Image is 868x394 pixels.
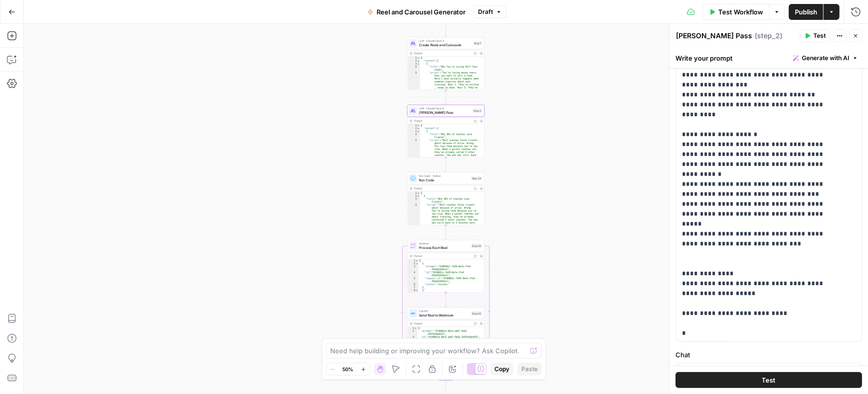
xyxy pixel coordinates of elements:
label: Chat [675,350,862,360]
div: 4 [408,133,420,139]
span: Draft [478,7,493,16]
span: Toggle code folding, rows 2 through 7 [416,262,419,265]
button: Test [675,372,862,388]
g: Edge from step_1 to step_2 [445,90,447,104]
div: 2 [408,195,420,198]
div: 3 [408,336,418,339]
span: Publish [795,7,817,17]
div: 8 [408,289,419,292]
span: Toggle code folding, rows 3 through 13 [417,130,420,133]
span: Test Workflow [718,7,763,17]
button: Paste [517,363,542,376]
span: Toggle code folding, rows 1 through 110 [417,57,420,60]
div: Step 20 [472,244,482,248]
span: Toggle code folding, rows 1 through 119 [417,192,420,195]
span: ( step_2 ) [755,31,782,41]
div: Step 1 [474,41,482,46]
div: 2 [408,330,418,336]
textarea: [PERSON_NAME] Pass [676,31,752,41]
div: 5 [408,72,420,113]
div: Run Code · PythonRun CodeStep 24Output[ { "title":"Why 90% of Coaches Lose Clients", "script":"Mo... [407,172,484,225]
button: Generate with AI [789,52,862,65]
div: 1 [408,327,418,330]
div: 4 [408,204,420,236]
div: LLM · Claude Opus 4Create Reels and CarouselsStep 1Output{ "content":[ { "title":"Why You're Losi... [407,37,484,90]
span: Test [762,375,776,385]
div: 1 [408,192,420,195]
span: LLM · Claude Opus 4 [419,107,471,111]
div: 1 [408,124,420,127]
span: 50% [343,365,354,373]
span: Create Reels and Carousels [419,43,472,48]
span: Toggle code folding, rows 1 through 68 [416,259,419,262]
div: 9 [408,292,419,298]
div: 3 [408,130,420,133]
span: [PERSON_NAME] Pass [419,110,471,115]
span: LLM · Claude Opus 4 [419,39,472,43]
div: Output [414,254,471,258]
span: Toggle code folding, rows 2 through 120 [417,127,420,130]
div: 2 [408,60,420,63]
div: Step 24 [471,176,482,181]
div: 1 [408,259,419,262]
span: Run Code [419,178,470,183]
span: Iteration [419,242,470,246]
span: Toggle code folding, rows 2 through 12 [417,195,420,198]
span: Toggle code folding, rows 3 through 13 [417,63,420,66]
div: 2 [408,127,420,130]
span: Toggle code folding, rows 8 through 13 [416,289,419,292]
button: Test Workflow [703,4,769,20]
span: Generate with AI [802,54,849,63]
span: Run Code · Python [419,174,470,178]
div: 3 [408,198,420,204]
button: Reel and Carousel Generator [362,4,472,20]
div: Step 22 [472,312,482,316]
div: Step 2 [473,109,482,113]
span: Copy [494,365,509,374]
div: 3 [408,63,420,66]
button: Publish [789,4,823,20]
div: Call APISend Reel to WebhookStep 22Output{ "attempt":"0198681d-00cb-ad67-5b5e -1047b4bbd425", "id... [407,308,484,360]
span: Toggle code folding, rows 1 through 121 [417,124,420,127]
span: Reel and Carousel Generator [377,7,466,17]
g: Edge from start to step_1 [445,22,447,37]
div: Output [414,322,471,326]
div: 5 [408,277,419,283]
div: 1 [408,57,420,60]
div: 5 [408,139,420,172]
span: Process Each Reel [419,245,470,250]
div: Output [414,52,471,56]
span: Toggle code folding, rows 2 through 109 [417,60,420,63]
g: Edge from step_2 to step_24 [445,158,447,172]
div: LoopIterationProcess Each ReelStep 20Output[ { "attempt":"0198681c-fd49-8efe-ffe4 -764b91844b1f",... [407,240,484,293]
div: 2 [408,262,419,265]
button: Copy [490,363,513,376]
div: Output [414,187,471,191]
div: 7 [408,286,419,289]
div: LLM · Claude Opus 4[PERSON_NAME] PassStep 2Output{ "content":[ { "title":"Why 90% of Coaches Lose... [407,105,484,158]
g: Edge from step_20 to step_22 [445,293,447,307]
div: 3 [408,265,419,271]
span: Call API [419,310,470,314]
div: Write your prompt [670,48,868,68]
g: Edge from step_24 to step_20 [445,225,447,239]
span: Test [813,31,826,40]
span: Send Reel to Webhook [419,313,470,318]
button: Draft [474,5,506,18]
div: 6 [408,283,419,286]
span: Toggle code folding, rows 1 through 6 [414,327,417,330]
button: Test [800,29,830,42]
div: 4 [408,66,420,72]
div: Output [414,119,471,123]
div: 4 [408,271,419,277]
span: Paste [521,365,538,374]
